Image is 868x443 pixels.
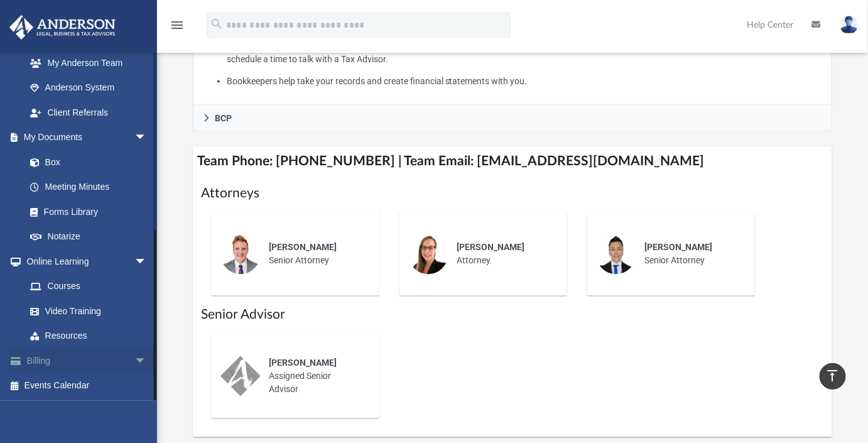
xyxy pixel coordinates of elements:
[134,125,160,151] span: arrow_drop_down
[193,147,833,175] h4: Team Phone: [PHONE_NUMBER] | Team Email: [EMAIL_ADDRESS][DOMAIN_NAME]
[220,234,261,275] img: thumbnail
[215,114,232,123] span: BCP
[18,199,153,224] a: Forms Library
[210,17,224,31] i: search
[18,50,153,75] a: My Anderson Team
[261,348,371,405] div: Assigned Senior Advisor
[18,324,160,349] a: Resources
[202,306,824,324] h1: Senior Advisor
[18,274,160,299] a: Courses
[9,125,160,150] a: My Documentsarrow_drop_down
[18,298,153,324] a: Video Training
[227,74,823,89] li: Bookkeepers help take your records and create financial statements with you.
[457,243,525,253] span: [PERSON_NAME]
[193,105,833,132] a: BCP
[261,232,371,276] div: Senior Attorney
[18,224,160,249] a: Notarize
[636,232,746,276] div: Senior Attorney
[9,348,166,373] a: Billingarrow_drop_down
[448,232,558,276] div: Attorney
[170,18,185,33] i: menu
[202,184,824,202] h1: Attorneys
[9,249,160,274] a: Online Learningarrow_drop_down
[825,368,840,383] i: vertical_align_top
[6,15,119,40] img: Anderson Advisors Platinum Portal
[220,356,261,397] img: thumbnail
[820,363,846,390] a: vertical_align_top
[134,249,160,275] span: arrow_drop_down
[18,150,153,175] a: Box
[18,75,160,101] a: Anderson System
[9,373,166,398] a: Events Calendar
[408,234,448,275] img: thumbnail
[269,358,337,368] span: [PERSON_NAME]
[134,348,160,374] span: arrow_drop_down
[645,243,713,253] span: [PERSON_NAME]
[840,16,859,34] img: User Pic
[170,24,185,33] a: menu
[18,175,160,200] a: Meeting Minutes
[18,100,160,125] a: Client Referrals
[269,243,337,253] span: [PERSON_NAME]
[596,234,636,275] img: thumbnail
